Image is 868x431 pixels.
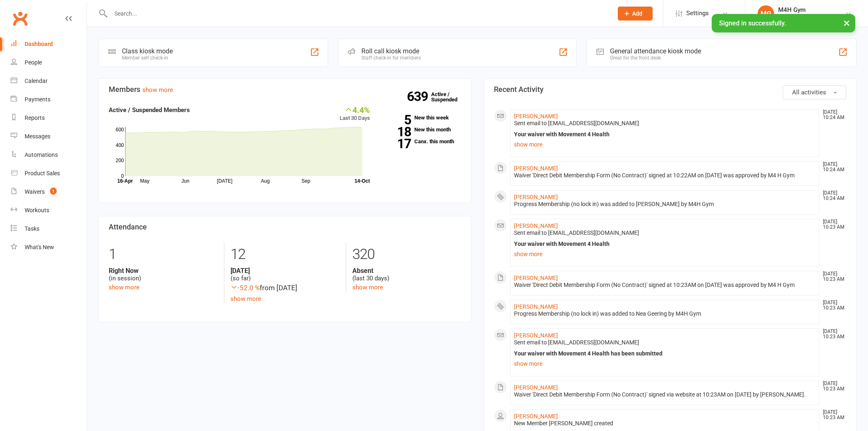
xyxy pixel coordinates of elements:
[758,5,774,22] div: MG
[783,85,846,99] button: All activities
[514,339,639,346] span: Sent email to [EMAIL_ADDRESS][DOMAIN_NAME]
[819,219,846,230] time: [DATE] 10:23 AM
[819,271,846,282] time: [DATE] 10:23 AM
[719,19,786,27] span: Signed in successfully.
[11,164,87,183] a: Product Sales
[819,300,846,311] time: [DATE] 10:23 AM
[142,86,173,94] a: show more
[382,127,461,132] a: 18New this month
[11,90,87,109] a: Payments
[361,55,421,61] div: Staff check-in for members
[108,8,607,19] input: Search...
[514,139,815,150] a: show more
[25,96,50,103] div: Payments
[839,14,854,32] button: ×
[819,410,846,420] time: [DATE] 10:23 AM
[632,10,642,17] span: Add
[514,303,558,310] a: [PERSON_NAME]
[122,55,173,61] div: Member self check-in
[25,41,53,47] div: Dashboard
[352,284,383,291] a: show more
[514,384,558,391] a: [PERSON_NAME]
[11,72,87,90] a: Calendar
[819,329,846,339] time: [DATE] 10:23 AM
[819,162,846,172] time: [DATE] 10:24 AM
[514,332,558,339] a: [PERSON_NAME]
[231,267,339,275] strong: [DATE]
[514,120,639,126] span: Sent email to [EMAIL_ADDRESS][DOMAIN_NAME]
[618,7,653,21] button: Add
[610,55,701,61] div: Great for the front desk
[382,114,411,126] strong: 5
[25,225,39,232] div: Tasks
[109,267,218,275] strong: Right Now
[11,183,87,201] a: Waivers 1
[514,165,558,172] a: [PERSON_NAME]
[431,85,467,108] a: 639Active / Suspended
[382,138,411,150] strong: 17
[109,267,218,282] div: (in session)
[231,295,261,303] a: show more
[514,241,815,248] div: Your waiver with Movement 4 Health
[25,59,42,66] div: People
[25,244,54,250] div: What's New
[407,90,431,103] strong: 639
[50,188,57,195] span: 1
[514,194,558,200] a: [PERSON_NAME]
[11,35,87,53] a: Dashboard
[514,350,815,357] div: Your waiver with Movement 4 Health has been submitted
[109,284,139,291] a: show more
[610,47,701,55] div: General attendance kiosk mode
[382,126,411,138] strong: 18
[494,85,846,94] h3: Recent Activity
[778,6,828,14] div: M4H Gym
[352,267,461,282] div: (last 30 days)
[109,242,218,267] div: 1
[514,229,639,236] span: Sent email to [EMAIL_ADDRESS][DOMAIN_NAME]
[352,267,461,275] strong: Absent
[122,47,173,55] div: Class kiosk mode
[340,105,370,114] div: 4.4%
[231,242,339,267] div: 12
[819,381,846,392] time: [DATE] 10:23 AM
[514,358,815,369] a: show more
[792,89,826,96] span: All activities
[514,131,815,138] div: Your waiver with Movement 4 Health
[514,413,558,420] a: [PERSON_NAME]
[25,151,58,158] div: Automations
[382,139,461,144] a: 17Canx. this month
[25,115,45,121] div: Reports
[25,78,48,84] div: Calendar
[11,53,87,72] a: People
[11,127,87,146] a: Messages
[819,190,846,201] time: [DATE] 10:24 AM
[11,146,87,164] a: Automations
[10,8,30,29] a: Clubworx
[514,113,558,119] a: [PERSON_NAME]
[514,310,815,317] div: Progress Membership (no lock in) was added to Nea Geering by M4H Gym
[11,109,87,127] a: Reports
[25,133,50,140] div: Messages
[778,14,828,21] div: Movement 4 Health
[231,267,339,282] div: (so far)
[231,282,339,293] div: from [DATE]
[514,282,815,289] div: Waiver 'Direct Debit Membership Form (No Contract)' signed at 10:23AM on [DATE] was approved by M...
[231,284,260,292] span: -52.0 %
[514,391,815,398] div: Waiver 'Direct Debit Membership Form (No Contract)' signed via website at 10:23AM on [DATE] by [P...
[109,106,190,114] strong: Active / Suspended Members
[382,115,461,120] a: 5New this week
[352,242,461,267] div: 320
[514,201,815,208] div: Progress Membership (no lock in) was added to [PERSON_NAME] by M4H Gym
[11,238,87,257] a: What's New
[109,85,461,94] h3: Members
[514,275,558,281] a: [PERSON_NAME]
[109,223,461,231] h3: Attendance
[25,188,45,195] div: Waivers
[340,105,370,123] div: Last 30 Days
[514,172,815,179] div: Waiver 'Direct Debit Membership Form (No Contract)' signed at 10:22AM on [DATE] was approved by M...
[25,207,49,213] div: Workouts
[514,222,558,229] a: [PERSON_NAME]
[514,420,815,427] div: New Member [PERSON_NAME] created
[361,47,421,55] div: Roll call kiosk mode
[11,201,87,220] a: Workouts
